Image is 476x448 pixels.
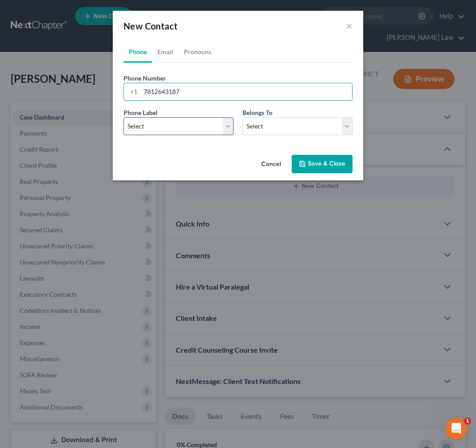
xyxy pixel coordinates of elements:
span: Phone Label [123,109,157,116]
button: Save & Close [292,155,353,174]
button: Cancel [254,156,288,174]
div: +1 [124,83,140,100]
span: Belongs To [242,109,272,116]
a: Pronouns [178,41,217,63]
span: 1 [464,418,471,425]
button: × [346,21,353,31]
iframe: Intercom live chat [446,418,467,439]
a: Email [152,41,178,63]
a: Phone [123,41,152,63]
span: Phone Number [123,74,166,82]
span: New Contact [123,21,178,31]
input: ###-###-#### [140,83,352,100]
